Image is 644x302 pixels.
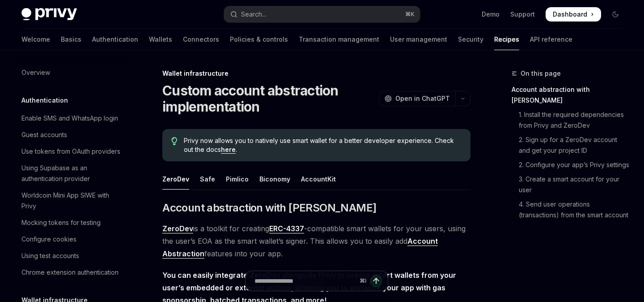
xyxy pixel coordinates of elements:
h5: Authentication [21,95,68,106]
a: Mocking tokens for testing [14,215,129,231]
a: Dashboard [546,7,601,22]
h1: Custom account abstraction implementation [162,82,375,115]
a: Worldcoin Mini App SIWE with Privy [14,187,129,214]
a: Support [510,10,535,19]
a: 2. Configure your app’s Privy settings [512,158,630,172]
input: Ask a question... [254,271,356,291]
div: Worldcoin Mini App SIWE with Privy [21,190,123,211]
a: Welcome [21,29,50,50]
a: Transaction management [299,29,379,50]
a: Authentication [92,29,138,50]
div: ZeroDev [162,168,189,190]
div: Overview [21,67,50,78]
div: Use tokens from OAuth providers [21,146,120,157]
a: Security [458,29,483,50]
a: User management [390,29,447,50]
a: here [221,146,236,154]
span: Privy now allows you to natively use smart wallet for a better developer experience. Check out th... [184,136,462,154]
div: Enable SMS and WhatsApp login [21,113,118,124]
button: Open search [224,6,419,22]
div: Configure cookies [21,234,76,245]
span: ⌘ K [405,11,415,18]
div: Chrome extension authentication [21,267,119,278]
a: Demo [482,10,500,19]
a: Wallets [149,29,172,50]
button: Send message [370,275,382,287]
div: Search... [241,9,266,20]
div: AccountKit [301,168,336,190]
svg: Tip [171,137,178,145]
a: Connectors [183,29,219,50]
a: Use tokens from OAuth providers [14,143,129,160]
span: Open in ChatGPT [395,94,450,103]
a: Basics [61,29,81,50]
span: On this page [521,68,561,79]
div: Wallet infrastructure [162,69,470,78]
span: is a toolkit for creating -compatible smart wallets for your users, using the user’s EOA as the s... [162,222,470,260]
div: Mocking tokens for testing [21,217,101,228]
div: Safe [200,168,215,190]
div: Pimlico [226,168,249,190]
a: API reference [530,29,572,50]
div: Guest accounts [21,129,67,140]
a: Overview [14,65,129,81]
a: Policies & controls [230,29,288,50]
div: Biconomy [259,168,290,190]
a: ERC-4337 [269,224,304,233]
img: dark logo [21,8,77,21]
a: Using test accounts [14,248,129,264]
a: Recipes [494,29,519,50]
a: Guest accounts [14,127,129,143]
a: 2. Sign up for a ZeroDev account and get your project ID [512,133,630,158]
a: Account abstraction with [PERSON_NAME] [512,82,630,108]
a: 3. Create a smart account for your user [512,172,630,197]
a: 1. Install the required dependencies from Privy and ZeroDev [512,108,630,133]
span: Dashboard [553,10,587,19]
a: 4. Send user operations (transactions) from the smart account [512,197,630,222]
a: ZeroDev [162,224,193,233]
button: Toggle dark mode [608,7,623,22]
div: Using Supabase as an authentication provider [21,163,123,184]
button: Open in ChatGPT [379,91,455,106]
a: Using Supabase as an authentication provider [14,160,129,187]
span: Account abstraction with [PERSON_NAME] [162,201,376,215]
a: Configure cookies [14,231,129,247]
a: Chrome extension authentication [14,264,129,280]
div: Using test accounts [21,250,79,261]
a: Enable SMS and WhatsApp login [14,110,129,126]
